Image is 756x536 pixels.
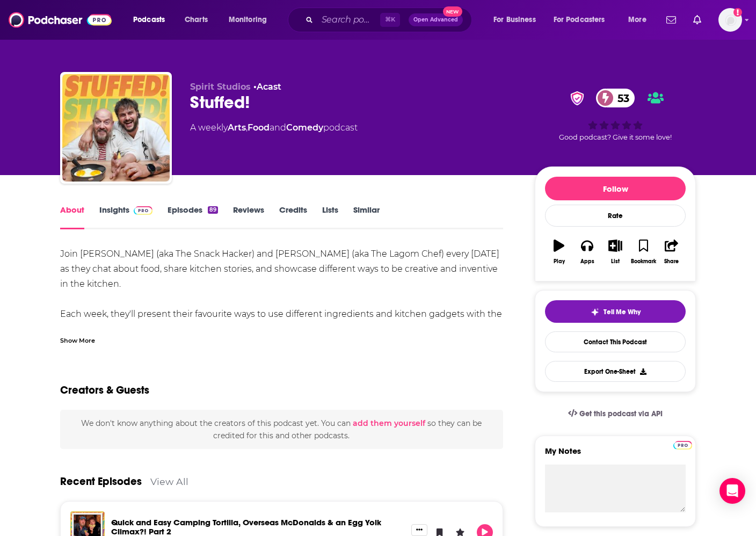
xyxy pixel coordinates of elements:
[126,11,179,28] button: open menu
[279,205,307,229] a: Credits
[270,122,286,133] span: and
[486,11,549,28] button: open menu
[233,205,264,229] a: Reviews
[662,11,680,29] a: Show notifications dropdown
[621,11,660,28] button: open menu
[567,91,587,105] img: verified Badge
[673,441,692,450] img: Podchaser Pro
[596,89,635,107] a: 53
[190,82,251,92] span: Spirit Studios
[629,233,657,271] button: Bookmark
[253,82,281,92] span: •
[604,308,641,316] span: Tell Me Why
[493,12,536,27] span: For Business
[545,446,686,465] label: My Notes
[601,233,629,271] button: List
[353,419,425,428] button: add them yourself
[611,258,620,265] div: List
[60,205,84,229] a: About
[580,258,594,265] div: Apps
[178,11,214,28] a: Charts
[185,12,208,27] span: Charts
[248,122,270,133] a: Food
[718,8,742,32] img: User Profile
[535,82,696,148] div: verified Badge53Good podcast? Give it some love!
[673,439,692,450] a: Pro website
[628,12,646,27] span: More
[545,177,686,200] button: Follow
[286,122,323,133] a: Comedy
[353,205,380,229] a: Similar
[246,122,248,133] span: ,
[607,89,635,107] span: 53
[664,258,679,265] div: Share
[99,205,152,229] a: InsightsPodchaser Pro
[317,11,380,28] input: Search podcasts, credits, & more...
[413,17,458,23] span: Open Advanced
[221,11,281,28] button: open menu
[322,205,338,229] a: Lists
[545,361,686,382] button: Export One-Sheet
[60,247,503,472] div: Join [PERSON_NAME] (aka The Snack Hacker) and [PERSON_NAME] (aka The Lagom Chef) every [DATE] as ...
[559,401,671,427] a: Get this podcast via API
[133,12,165,27] span: Podcasts
[559,133,672,141] span: Good podcast? Give it some love!
[554,258,565,265] div: Play
[689,11,706,29] a: Show notifications dropdown
[190,121,358,134] div: A weekly podcast
[554,12,605,27] span: For Podcasters
[409,13,463,26] button: Open AdvancedNew
[545,205,686,227] div: Rate
[591,308,599,316] img: tell me why sparkle
[545,300,686,323] button: tell me why sparkleTell Me Why
[631,258,656,265] div: Bookmark
[134,206,152,215] img: Podchaser Pro
[658,233,686,271] button: Share
[9,10,112,30] img: Podchaser - Follow, Share and Rate Podcasts
[718,8,742,32] span: Logged in as sarahhallprinc
[60,475,142,488] a: Recent Episodes
[579,409,663,418] span: Get this podcast via API
[150,476,188,487] a: View All
[228,122,246,133] a: Arts
[733,8,742,17] svg: Add a profile image
[168,205,218,229] a: Episodes89
[411,524,427,536] button: Show More Button
[81,418,482,440] span: We don't know anything about the creators of this podcast yet . You can so they can be credited f...
[257,82,281,92] a: Acast
[573,233,601,271] button: Apps
[719,478,745,504] div: Open Intercom Messenger
[545,233,573,271] button: Play
[718,8,742,32] button: Show profile menu
[62,74,170,182] img: Stuffed!
[547,11,621,28] button: open menu
[380,13,400,27] span: ⌘ K
[443,6,462,17] span: New
[208,206,218,214] div: 89
[545,331,686,352] a: Contact This Podcast
[60,383,149,397] h2: Creators & Guests
[229,12,267,27] span: Monitoring
[298,8,482,32] div: Search podcasts, credits, & more...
